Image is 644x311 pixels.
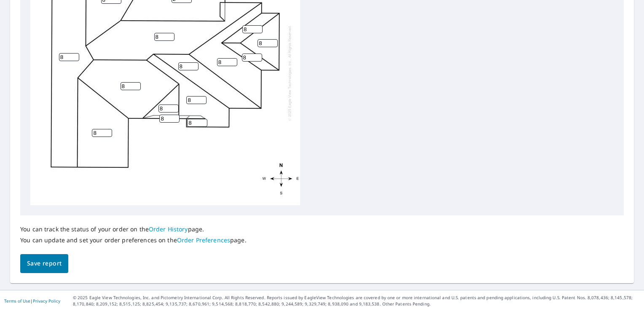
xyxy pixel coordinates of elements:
[177,236,230,244] a: Order Preferences
[33,298,60,304] a: Privacy Policy
[4,298,60,303] p: |
[149,225,188,233] a: Order History
[20,236,247,244] p: You can update and set your order preferences on the page.
[20,254,68,273] button: Save report
[73,295,640,307] p: © 2025 Eagle View Technologies, Inc. and Pictometry International Corp. All Rights Reserved. Repo...
[4,298,30,304] a: Terms of Use
[27,258,62,269] span: Save report
[20,225,247,233] p: You can track the status of your order on the page.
